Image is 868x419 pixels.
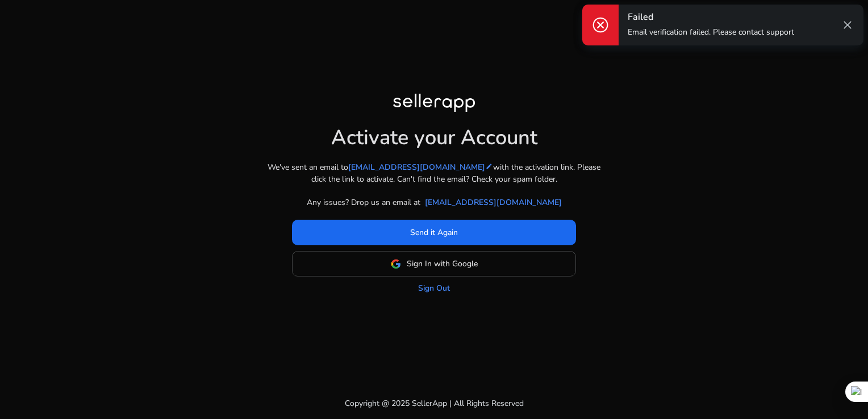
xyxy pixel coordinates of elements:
a: [EMAIL_ADDRESS][DOMAIN_NAME] [348,161,493,173]
button: Sign In with Google [292,251,576,276]
span: Send it Again [410,227,458,238]
h4: Failed [628,12,794,23]
p: Any issues? Drop us an email at [307,196,420,208]
span: close [841,18,854,32]
a: [EMAIL_ADDRESS][DOMAIN_NAME] [425,196,562,208]
span: Sign In with Google [407,258,478,270]
mat-icon: edit [485,162,493,170]
h1: Activate your Account [331,116,537,150]
p: Email verification failed. Please contact support [628,27,794,38]
span: cancel [591,16,610,34]
img: google-logo.svg [391,259,401,269]
p: We've sent an email to with the activation link. Please click the link to activate. Can't find th... [264,161,604,185]
button: Send it Again [292,220,576,245]
a: Sign Out [418,282,450,294]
